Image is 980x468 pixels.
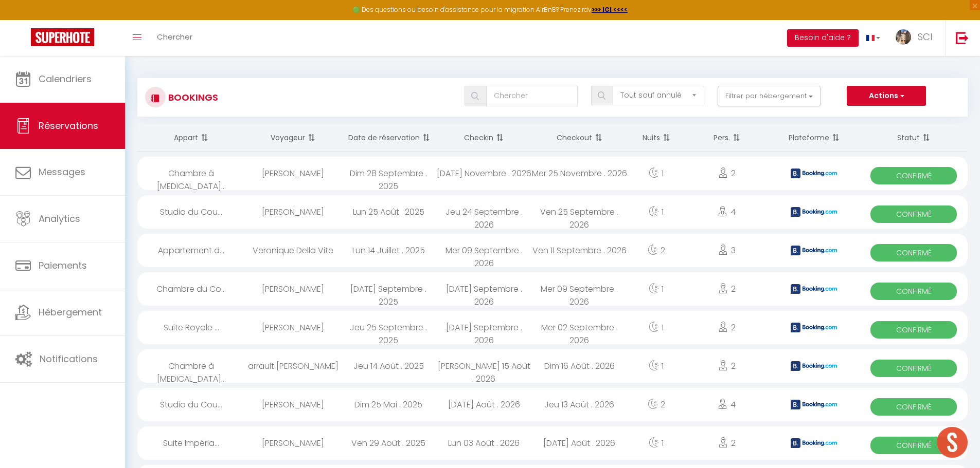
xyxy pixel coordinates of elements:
span: Paiements [39,259,87,272]
a: Chercher [149,20,200,56]
span: Chercher [157,31,192,42]
img: ... [896,29,911,45]
input: Chercher [486,86,578,106]
img: Super Booking [31,28,94,46]
th: Sort by channel [769,124,860,152]
button: Actions [847,86,926,106]
th: Sort by checkin [436,124,532,152]
span: Hébergement [39,306,102,319]
h3: Bookings [166,86,218,109]
span: Messages [39,165,85,178]
th: Sort by people [685,124,768,152]
div: Ouvrir le chat [937,427,968,458]
span: SCI [918,30,932,43]
th: Sort by checkout [532,124,628,152]
th: Sort by status [860,124,968,152]
img: logout [956,31,969,44]
button: Filtrer par hébergement [718,86,821,106]
th: Sort by nights [627,124,685,152]
th: Sort by booking date [341,124,436,152]
button: Besoin d'aide ? [787,29,859,47]
span: Réservations [39,119,98,132]
span: Notifications [40,352,98,365]
span: Analytics [39,212,80,225]
th: Sort by rentals [137,124,245,152]
th: Sort by guest [245,124,341,152]
span: Calendriers [39,72,92,85]
a: >>> ICI <<<< [592,5,628,14]
a: ... SCI [888,20,945,56]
